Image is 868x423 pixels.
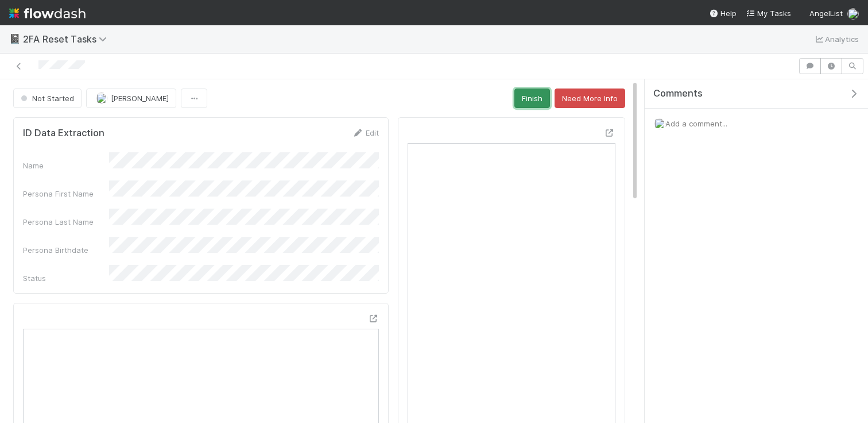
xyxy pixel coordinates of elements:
span: Comments [653,88,703,99]
div: Help [709,7,737,19]
span: 2FA Reset Tasks [23,33,113,45]
div: Status [23,272,109,284]
button: Need More Info [555,89,625,108]
span: 📓 [9,34,21,44]
a: Edit [352,128,379,137]
span: Add a comment... [665,119,727,128]
img: avatar_a8b9208c-77c1-4b07-b461-d8bc701f972e.png [847,8,859,20]
h5: ID Data Extraction [23,128,104,139]
span: AngelList [809,9,843,18]
a: My Tasks [746,7,791,19]
button: Not Started [13,89,82,108]
div: Persona Last Name [23,216,109,228]
span: My Tasks [746,9,791,18]
div: Persona First Name [23,188,109,199]
a: Analytics [813,32,859,46]
img: logo-inverted-e16ddd16eac7371096b0.svg [9,3,86,23]
span: Not Started [18,94,74,103]
div: Name [23,160,109,171]
button: [PERSON_NAME] [86,89,176,108]
button: Finish [514,89,550,108]
img: avatar_a8b9208c-77c1-4b07-b461-d8bc701f972e.png [96,93,107,104]
span: [PERSON_NAME] [111,94,169,103]
div: Persona Birthdate [23,244,109,256]
img: avatar_a8b9208c-77c1-4b07-b461-d8bc701f972e.png [654,118,665,129]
